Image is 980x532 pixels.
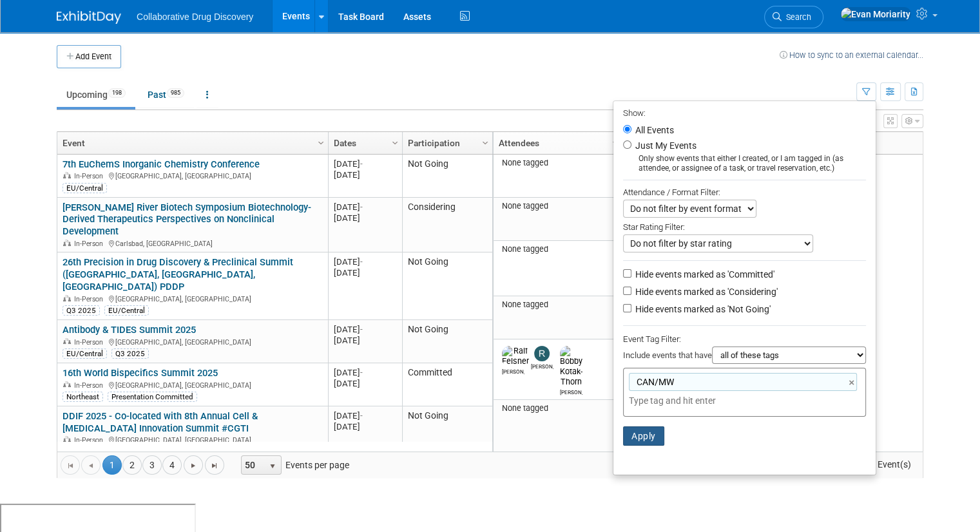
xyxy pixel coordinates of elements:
div: Presentation Committed [108,392,197,402]
span: Column Settings [390,138,400,148]
img: In-Person Event [63,172,71,178]
button: Apply [623,426,664,446]
div: [GEOGRAPHIC_DATA], [GEOGRAPHIC_DATA] [62,170,322,181]
td: Not Going [402,252,492,320]
span: In-Person [74,295,107,303]
span: - [360,159,363,169]
a: 7th EuChemS Inorganic Chemistry Conference [62,158,260,170]
div: Attendance / Format Filter: [623,185,866,200]
div: None tagged [499,244,618,254]
span: In-Person [74,381,107,390]
div: [DATE] [334,324,396,335]
img: Evan Moriarity [840,7,911,21]
span: Column Settings [316,138,326,148]
a: 26th Precision in Drug Discovery & Preclinical Summit ([GEOGRAPHIC_DATA], [GEOGRAPHIC_DATA], [GEO... [62,256,293,292]
img: In-Person Event [63,295,71,301]
div: [GEOGRAPHIC_DATA], [GEOGRAPHIC_DATA] [62,434,322,445]
div: [DATE] [334,421,396,432]
img: In-Person Event [63,338,71,345]
div: Q3 2025 [62,305,100,316]
span: 1 [102,455,122,475]
a: Column Settings [479,132,493,151]
span: 198 [108,88,126,98]
span: Go to the previous page [86,461,96,471]
img: In-Person Event [63,240,71,246]
img: In-Person Event [63,436,71,442]
a: How to sync to an external calendar... [780,50,923,60]
span: select [267,461,278,471]
a: Participation [408,132,484,154]
div: Ryan Censullo [531,361,553,370]
span: Collaborative Drug Discovery [137,12,253,22]
td: Not Going [402,320,492,363]
a: Go to the last page [205,455,224,475]
div: None tagged [499,201,618,211]
td: Not Going [402,406,492,462]
div: [DATE] [334,367,396,378]
span: In-Person [74,172,107,180]
span: - [360,368,363,377]
div: [GEOGRAPHIC_DATA], [GEOGRAPHIC_DATA] [62,336,322,347]
a: Column Settings [314,132,329,151]
span: Go to the first page [65,461,75,471]
div: Event Tag Filter: [623,332,866,347]
div: Show: [623,104,866,120]
a: 4 [162,455,182,475]
span: In-Person [74,338,107,347]
div: Bobby Kotak-Thorn [560,387,582,395]
a: Go to the next page [184,455,203,475]
div: Ralf Felsner [502,366,524,375]
div: EU/Central [62,183,107,193]
a: Event [62,132,320,154]
div: Northeast [62,392,103,402]
span: 50 [242,456,264,474]
div: None tagged [499,403,618,413]
span: Events per page [225,455,362,475]
div: EU/Central [62,348,107,359]
label: All Events [633,126,674,135]
span: CAN/MW [634,375,674,388]
label: Hide events marked as 'Considering' [633,285,778,298]
span: 985 [167,88,184,98]
div: Only show events that either I created, or I am tagged in (as attendee, or assignee of a task, or... [623,154,866,173]
td: Not Going [402,155,492,198]
button: Add Event [57,45,121,68]
a: [PERSON_NAME] River Biotech Symposium Biotechnology-Derived Therapeutics Perspectives on Nonclini... [62,202,311,238]
span: In-Person [74,240,107,248]
img: Ryan Censullo [534,346,550,361]
div: [GEOGRAPHIC_DATA], [GEOGRAPHIC_DATA] [62,379,322,390]
div: [DATE] [334,213,396,223]
div: [DATE] [334,410,396,421]
a: 2 [122,455,142,475]
div: [DATE] [334,256,396,267]
a: Past985 [138,82,194,107]
span: Column Settings [480,138,490,148]
input: Type tag and hit enter [629,394,809,407]
span: Go to the last page [209,461,220,471]
img: Ralf Felsner [502,346,529,366]
span: In-Person [74,436,107,444]
span: - [360,257,363,267]
a: Column Settings [609,132,623,151]
a: Upcoming198 [57,82,135,107]
div: [DATE] [334,202,396,213]
a: DDIF 2025 - Co-located with 8th Annual Cell & [MEDICAL_DATA] Innovation Summit #CGTI [62,410,258,434]
div: Carlsbad, [GEOGRAPHIC_DATA] [62,238,322,249]
div: [DATE] [334,335,396,346]
a: × [849,375,857,390]
label: Just My Events [633,139,697,152]
a: Attendees [499,132,614,154]
span: - [360,411,363,421]
div: [GEOGRAPHIC_DATA], [GEOGRAPHIC_DATA] [62,293,322,304]
span: - [360,202,363,212]
td: Committed [402,363,492,406]
div: Star Rating Filter: [623,218,866,234]
label: Hide events marked as 'Not Going' [633,303,771,316]
div: [DATE] [334,378,396,389]
a: 3 [142,455,162,475]
a: Column Settings [389,132,403,151]
div: EU/Central [104,305,149,316]
div: [DATE] [334,169,396,180]
span: Search [782,12,811,22]
td: Considering [402,198,492,252]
